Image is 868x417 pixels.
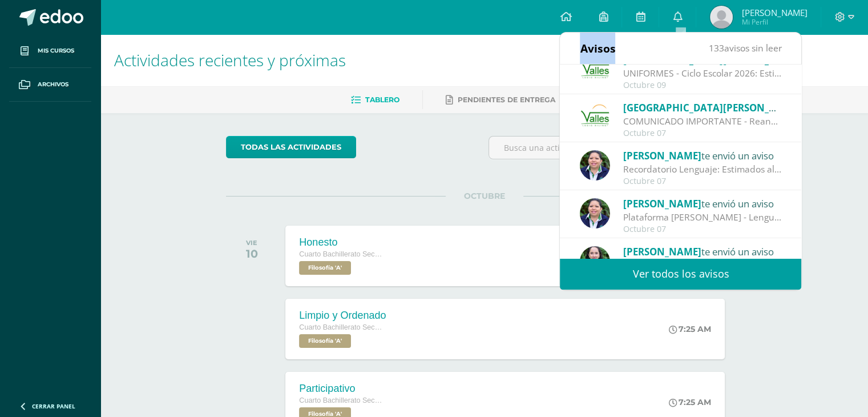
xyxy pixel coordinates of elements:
div: UNIFORMES - Ciclo Escolar 2026: Estimados padres de familia: Reciban un cordial saludo. Por este ... [623,67,782,80]
a: Pendientes de entrega [446,91,555,109]
span: Cuarto Bachillerato Secundaria [299,323,385,331]
span: Pendientes de entrega [458,95,555,104]
span: [GEOGRAPHIC_DATA][PERSON_NAME] [623,101,801,114]
img: 7c69af67f35011c215e125924d43341a.png [580,150,610,181]
div: Honesto [299,236,385,248]
input: Busca una actividad próxima aquí... [489,137,742,159]
div: te envió un aviso [623,148,782,163]
span: Filosofía 'A' [299,261,351,275]
img: 0ce591f6c5bb341b09083435ff076bde.png [710,6,733,29]
span: Actividades recientes y próximas [114,49,346,71]
img: 94564fe4cf850d796e68e37240ca284b.png [580,102,610,133]
div: Octubre 07 [623,177,782,186]
span: Cuarto Bachillerato Secundaria [299,250,385,258]
span: 133 [708,42,724,54]
span: [PERSON_NAME] [741,7,807,18]
div: 7:25 AM [669,397,711,407]
span: [PERSON_NAME] [623,197,701,210]
div: Plataforma Santillana - Lenguaje: Quiero animarte a que te esfuerces en completar los temas pendi... [623,211,782,224]
div: 10 [246,247,258,260]
span: Tablero [365,95,399,104]
span: Cuarto Bachillerato Secundaria [299,396,385,404]
span: Mi Perfil [741,17,807,27]
span: [PERSON_NAME] [623,149,701,162]
div: VIE [246,239,258,247]
span: [PERSON_NAME] [623,245,701,258]
a: Mis cursos [9,34,91,68]
div: te envió un aviso [623,244,782,259]
a: Ver todos los avisos [560,258,801,290]
span: Mis cursos [38,46,74,55]
div: Limpio y Ordenado [299,310,386,322]
div: Avisos [580,33,615,64]
div: te envió un aviso [623,196,782,211]
div: 7:25 AM [669,324,711,334]
span: Archivos [38,80,68,89]
div: Octubre 07 [623,224,782,234]
span: avisos sin leer [708,42,781,54]
a: Tablero [351,91,399,109]
span: OCTUBRE [446,191,523,201]
div: Octubre 09 [623,81,782,90]
img: 7c69af67f35011c215e125924d43341a.png [580,198,610,228]
img: 94564fe4cf850d796e68e37240ca284b.png [580,54,610,85]
img: 8cc4a9626247cd43eb92cada0100e39f.png [580,246,610,276]
div: Participativo [299,383,385,395]
span: Filosofía 'A' [299,334,351,348]
a: todas las Actividades [226,136,356,158]
div: te envió un aviso [623,100,782,115]
div: COMUNICADO IMPORTANTE - Reanudación de Clases Regulares: Estimados padres de familia y estudiante... [623,115,782,128]
div: Octubre 07 [623,129,782,138]
div: Recordatorio Lenguaje: Estimados alumnos, les recuerdo que hay que realizar las dos autoevaluacio... [623,163,782,176]
a: Archivos [9,68,91,102]
span: Cerrar panel [32,402,75,410]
